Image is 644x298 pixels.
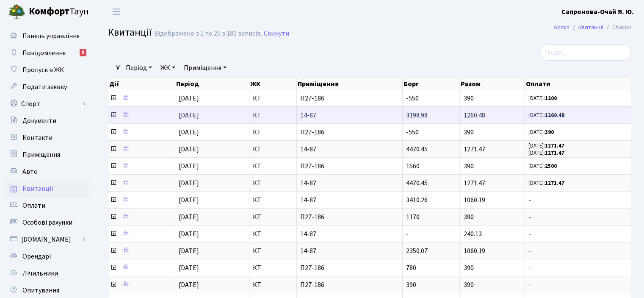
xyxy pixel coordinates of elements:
span: 390 [463,212,473,222]
span: [DATE] [179,263,199,273]
span: - [528,248,627,254]
b: Комфорт [29,5,69,18]
span: 14-87 [300,231,399,237]
a: Спорт [4,95,89,112]
span: КТ [253,112,293,119]
a: Квитанції [578,23,603,32]
span: Таун [29,5,89,19]
span: 3410.26 [406,195,428,205]
span: - [528,214,627,220]
span: [DATE] [179,280,199,290]
nav: breadcrumb [541,19,644,36]
span: П27-186 [300,129,399,136]
span: - [406,229,409,239]
span: [DATE] [179,229,199,239]
small: [DATE]: [528,111,564,119]
span: - [528,281,627,288]
span: КТ [253,163,293,170]
span: КТ [253,180,293,187]
a: Пропуск в ЖК [4,61,89,78]
span: 14-87 [300,146,399,153]
span: 390 [463,128,473,137]
span: [DATE] [179,195,199,205]
th: Борг [403,78,460,90]
span: -550 [406,128,419,137]
span: [DATE] [179,178,199,188]
span: 390 [406,280,416,290]
span: КТ [253,214,293,220]
span: П27-186 [300,163,399,170]
span: [DATE] [179,128,199,137]
a: Документи [4,112,89,129]
span: П27-186 [300,95,399,102]
a: Повідомлення8 [4,45,89,61]
a: [DOMAIN_NAME] [4,231,89,248]
span: Пропуск в ЖК [22,65,64,75]
b: 1271.47 [545,149,564,157]
span: КТ [253,146,293,153]
b: 1271.47 [545,179,564,187]
span: КТ [253,265,293,271]
span: 1560 [406,162,420,171]
a: Особові рахунки [4,214,89,231]
th: Оплати [525,78,631,90]
b: 1200 [545,95,557,102]
span: Приміщення [22,150,60,159]
span: 14-87 [300,112,399,119]
span: 390 [463,94,473,103]
a: Оплати [4,197,89,214]
a: Авто [4,163,89,180]
span: Опитування [22,286,59,295]
a: Admin [554,23,569,32]
span: КТ [253,231,293,237]
a: Орендарі [4,248,89,265]
span: 1170 [406,212,420,222]
b: 1271.47 [545,142,564,150]
a: Подати заявку [4,78,89,95]
th: Разом [460,78,525,90]
input: Пошук... [539,45,631,61]
small: [DATE]: [528,128,554,136]
span: 1060.19 [463,246,485,256]
small: [DATE]: [528,95,557,102]
a: Лічильники [4,265,89,282]
b: 2500 [545,162,557,170]
span: 4470.45 [406,145,428,154]
span: 1271.47 [463,145,485,154]
a: Панель управління [4,28,89,45]
span: 390 [463,162,473,171]
span: 1060.19 [463,195,485,205]
small: [DATE]: [528,162,557,170]
a: Контакти [4,129,89,146]
span: -550 [406,94,419,103]
span: КТ [253,248,293,254]
span: [DATE] [179,162,199,171]
span: Панель управління [22,31,80,41]
span: Квитанції [108,25,152,40]
span: 14-87 [300,180,399,187]
span: Особові рахунки [22,218,72,227]
span: 4470.45 [406,178,428,188]
span: [DATE] [179,111,199,120]
span: 14-87 [300,197,399,203]
span: КТ [253,95,293,102]
span: 240.13 [463,229,481,239]
span: 1260.48 [463,111,485,120]
span: П27-186 [300,281,399,288]
span: Квитанції [22,184,53,193]
span: П27-186 [300,265,399,271]
button: Переключити навігацію [106,5,127,19]
span: КТ [253,129,293,136]
small: [DATE]: [528,149,564,157]
span: [DATE] [179,145,199,154]
img: logo.png [8,3,25,20]
span: 3198.98 [406,111,428,120]
th: Приміщення [297,78,403,90]
a: Приміщення [4,146,89,163]
span: Документи [22,116,56,125]
small: [DATE]: [528,179,564,187]
span: 390 [463,263,473,273]
span: 14-87 [300,248,399,254]
span: - [528,265,627,271]
li: Список [603,23,631,32]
